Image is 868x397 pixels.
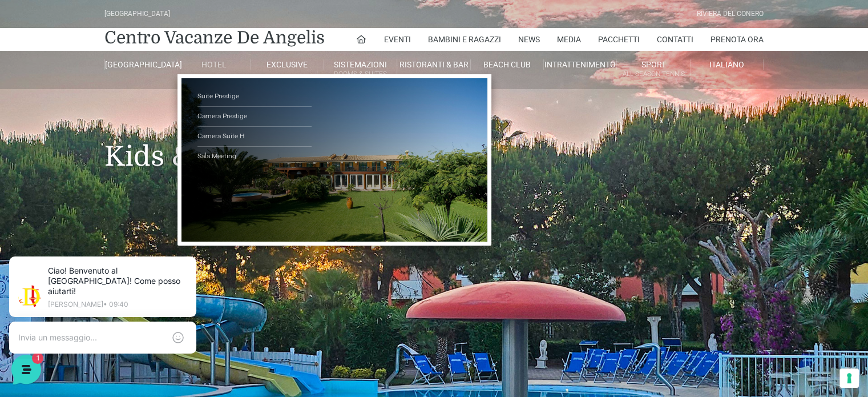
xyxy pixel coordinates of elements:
p: [PERSON_NAME] • 09:40 [55,58,194,65]
a: Suite Prestige [197,87,312,107]
button: Inizia una conversazione [18,144,210,167]
a: SistemazioniRooms & Suites [324,59,397,81]
button: Home [9,292,79,318]
a: Contatti [657,28,693,51]
a: Italiano [691,59,764,70]
p: Ciao! Benvenuto al [GEOGRAPHIC_DATA]! Come posso aiutarti! [48,123,177,135]
p: Messaggi [99,308,130,318]
p: Ciao! Benvenuto al [GEOGRAPHIC_DATA]! Come posso aiutarti! [55,23,194,54]
span: Trova una risposta [18,190,89,199]
a: Intrattenimento [544,59,617,70]
button: 1Messaggi [79,292,150,318]
p: 4 min fa [184,110,210,120]
iframe: Customerly Messenger Launcher [9,352,43,387]
span: Le tue conversazioni [18,91,97,101]
img: light [18,111,41,134]
a: SportAll Season Tennis [617,59,690,81]
p: Aiuto [176,308,192,318]
span: 1 [199,123,210,135]
a: [DEMOGRAPHIC_DATA] tutto [102,91,210,101]
span: Italiano [709,60,744,69]
h1: Kids & Family [104,89,764,190]
p: La nostra missione è rendere la tua esperienza straordinaria! [9,50,192,73]
span: 1 [114,291,122,299]
a: Camera Suite H [197,127,312,147]
a: [PERSON_NAME]Ciao! Benvenuto al [GEOGRAPHIC_DATA]! Come posso aiutarti!4 min fa1 [14,105,215,139]
p: Home [34,308,54,318]
span: Inizia una conversazione [74,151,168,160]
a: Eventi [384,28,411,51]
a: News [518,28,540,51]
a: Apri Centro Assistenza [122,190,210,199]
h2: Ciao da De Angelis Resort 👋 [9,9,192,46]
small: All Season Tennis [617,69,689,79]
a: Beach Club [471,59,544,70]
small: Rooms & Suites [324,69,397,79]
a: Prenota Ora [710,28,764,51]
button: Aiuto [149,292,219,318]
a: Bambini e Ragazzi [428,28,501,51]
img: light [25,42,48,65]
span: [PERSON_NAME] [48,110,177,121]
input: Cerca un articolo... [26,214,187,226]
a: [GEOGRAPHIC_DATA] [104,59,177,70]
a: Camera Prestige [197,107,312,127]
div: [GEOGRAPHIC_DATA] [104,9,170,19]
a: Sala Meeting [197,147,312,166]
a: Hotel [177,59,251,70]
a: Exclusive [251,59,324,70]
a: Media [557,28,581,51]
a: Ristoranti & Bar [397,59,470,70]
button: Le tue preferenze relative al consenso per le tecnologie di tracciamento [839,368,859,388]
a: Pacchetti [598,28,640,51]
a: Centro Vacanze De Angelis [104,26,325,49]
div: Riviera Del Conero [697,9,764,19]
